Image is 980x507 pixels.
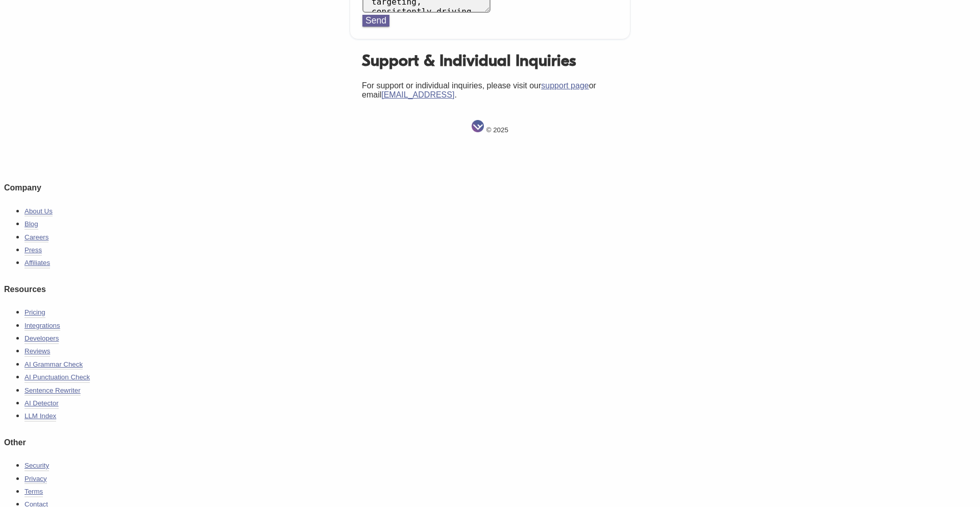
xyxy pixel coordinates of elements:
[24,360,83,370] a: AI Grammar Check
[24,259,50,269] a: Affiliates
[24,308,45,318] a: Pricing
[24,322,60,331] a: Integrations
[24,246,42,256] a: Press
[362,51,618,70] h1: Support & Individual Inquiries
[24,412,56,422] a: LLM Index
[4,438,976,447] h5: Other
[24,207,53,217] a: About Us
[362,15,389,27] button: Send
[4,183,976,192] h5: Company
[24,334,59,344] a: Developers
[24,387,81,396] a: Sentence Rewriter
[24,220,38,230] a: Blog
[472,120,484,132] img: Sapling Logo
[486,126,508,134] small: © 2025
[362,81,618,100] p: For support or individual inquiries, please visit our or email .
[24,475,47,485] a: Privacy
[24,462,49,471] a: Security
[541,81,589,90] a: support page
[24,399,59,409] a: AI Detector
[4,285,976,294] h5: Resources
[24,488,43,497] a: Terms
[381,90,454,99] a: [EMAIL_ADDRESS]
[24,233,48,243] a: Careers
[24,347,50,357] a: Reviews
[24,373,90,383] a: AI Punctuation Check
